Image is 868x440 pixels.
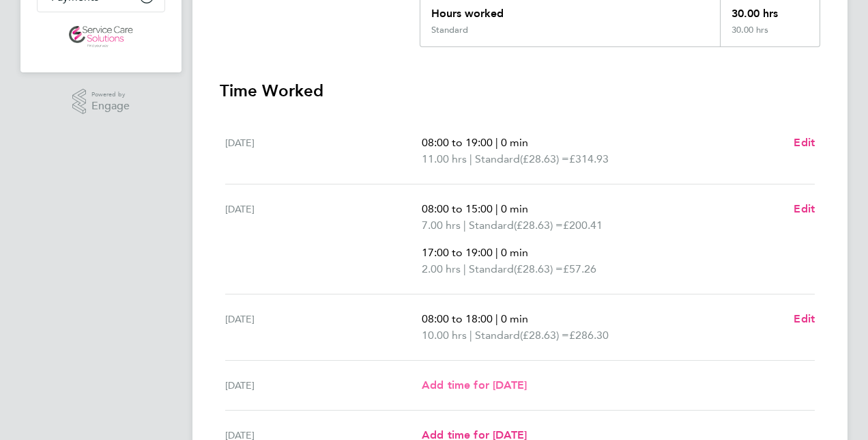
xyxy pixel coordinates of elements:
span: | [495,312,498,325]
div: [DATE] [225,311,422,344]
span: 08:00 to 19:00 [422,136,493,149]
a: Edit [794,135,815,151]
span: Standard [469,261,514,277]
span: 0 min [501,136,528,149]
span: Edit [794,202,815,215]
span: | [469,152,472,165]
span: Standard [475,327,520,344]
span: 2.00 hrs [422,262,461,275]
span: £200.41 [563,219,603,232]
img: servicecare-logo-retina.png [69,26,133,48]
span: | [495,202,498,215]
span: £57.26 [563,262,596,275]
span: Powered by [91,89,130,100]
div: [DATE] [225,135,422,167]
span: 0 min [501,202,528,215]
span: 0 min [501,246,528,259]
span: Engage [91,100,130,112]
a: Add time for [DATE] [422,377,527,394]
a: Edit [794,311,815,327]
span: 11.00 hrs [422,152,467,165]
span: | [463,262,466,275]
span: 08:00 to 15:00 [422,202,493,215]
span: | [495,136,498,149]
a: Edit [794,201,815,217]
span: | [463,219,466,232]
span: Edit [794,136,815,149]
span: Standard [475,151,520,167]
span: Edit [794,312,815,325]
span: £314.93 [569,152,609,165]
span: (£28.63) = [520,329,569,342]
div: 30.00 hrs [720,25,820,46]
span: 08:00 to 18:00 [422,312,493,325]
span: (£28.63) = [520,152,569,165]
div: [DATE] [225,377,422,394]
span: Standard [469,217,514,234]
span: | [495,246,498,259]
div: [DATE] [225,201,422,277]
span: | [469,329,472,342]
span: £286.30 [569,329,609,342]
span: 0 min [501,312,528,325]
span: 7.00 hrs [422,219,461,232]
div: Standard [431,25,468,36]
a: Go to home page [37,26,165,48]
span: (£28.63) = [514,262,563,275]
span: 10.00 hrs [422,329,467,342]
span: 17:00 to 19:00 [422,246,493,259]
a: Powered byEngage [72,89,130,115]
h3: Time Worked [220,80,820,102]
span: Add time for [DATE] [422,379,527,391]
span: (£28.63) = [514,219,563,232]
